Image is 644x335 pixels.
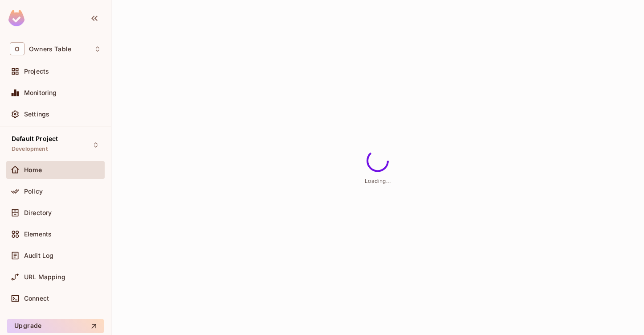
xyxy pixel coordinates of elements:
span: Settings [24,111,49,118]
span: Workspace: Owners Table [29,45,71,53]
span: Audit Log [24,252,53,259]
span: Default Project [12,135,58,142]
span: Directory [24,209,52,216]
span: Home [24,166,42,174]
img: SReyMgAAAABJRU5ErkJggg== [8,10,24,26]
span: O [10,42,24,55]
button: Upgrade [7,319,104,333]
span: Elements [24,231,52,238]
span: Projects [24,68,49,75]
span: Development [12,145,48,153]
span: Policy [24,188,43,195]
span: Loading... [365,177,391,184]
span: URL Mapping [24,273,65,281]
span: Connect [24,295,49,302]
span: Monitoring [24,89,57,96]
